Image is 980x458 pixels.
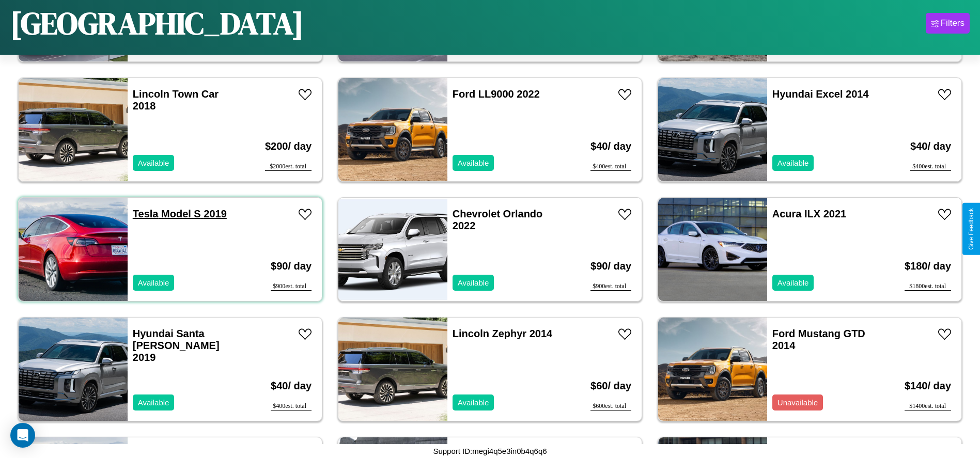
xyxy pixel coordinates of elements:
a: Hyundai Santa [PERSON_NAME] 2019 [133,328,220,363]
p: Support ID: megi4q5e3in0b4q6q6 [433,444,547,458]
div: Open Intercom Messenger [10,423,35,448]
h3: $ 140 / day [905,370,951,402]
p: Available [458,276,489,290]
h3: $ 40 / day [590,130,631,163]
a: Tesla Model S 2019 [133,208,227,219]
h3: $ 60 / day [590,370,631,402]
div: $ 900 est. total [271,282,312,291]
p: Available [777,276,809,290]
a: Ford Mustang GTD 2014 [772,328,865,351]
a: Hyundai Excel 2014 [772,88,869,100]
button: Filters [926,13,970,34]
p: Available [138,276,169,290]
div: $ 400 est. total [910,163,951,171]
a: Lincoln Town Car 2018 [133,88,219,112]
div: $ 2000 est. total [265,163,312,171]
div: $ 1800 est. total [905,282,951,291]
p: Available [138,156,169,170]
p: Available [138,396,169,409]
h3: $ 180 / day [905,250,951,282]
div: Give Feedback [968,208,975,250]
div: Filters [941,18,965,28]
a: Ford LL9000 2022 [453,88,540,100]
div: $ 600 est. total [590,402,631,410]
a: Lincoln Zephyr 2014 [453,328,552,339]
div: $ 400 est. total [590,163,631,171]
h3: $ 40 / day [910,130,951,163]
div: $ 1400 est. total [905,402,951,410]
p: Available [777,156,809,170]
div: $ 400 est. total [271,402,312,410]
h3: $ 90 / day [590,250,631,282]
p: Available [458,156,489,170]
h3: $ 90 / day [271,250,312,282]
h3: $ 40 / day [271,370,312,402]
div: $ 900 est. total [590,282,631,291]
p: Unavailable [777,396,818,409]
h1: [GEOGRAPHIC_DATA] [10,2,304,44]
p: Available [458,396,489,409]
a: Acura ILX 2021 [772,208,846,219]
h3: $ 200 / day [265,130,312,163]
a: Chevrolet Orlando 2022 [453,208,542,231]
